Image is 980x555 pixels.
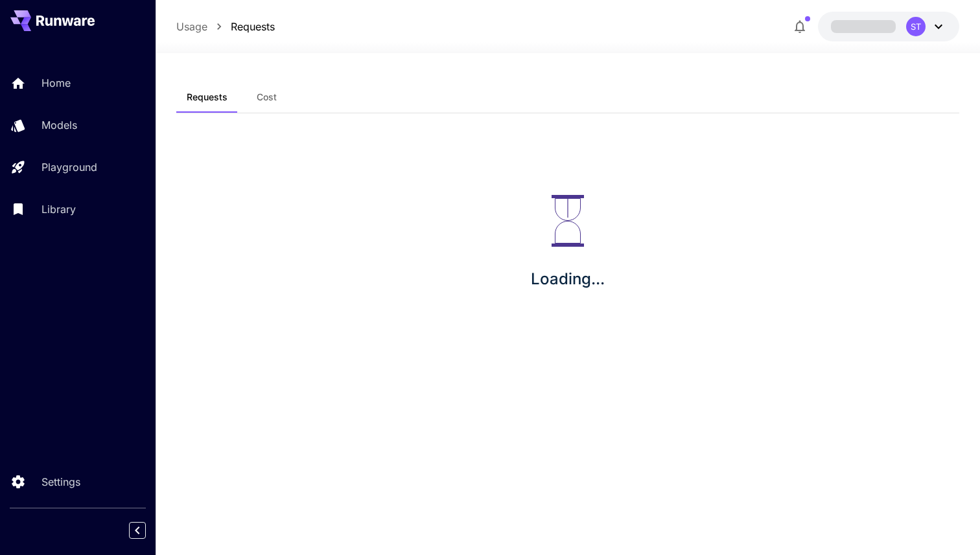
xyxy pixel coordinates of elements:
[531,267,605,291] p: Loading...
[906,17,926,36] div: ST
[231,19,275,34] a: Requests
[41,474,80,490] p: Settings
[41,159,97,175] p: Playground
[41,201,76,217] p: Library
[129,522,146,539] button: Collapse sidebar
[176,19,275,34] nav: breadcrumb
[41,117,77,133] p: Models
[257,91,277,103] span: Cost
[187,91,227,103] span: Requests
[41,75,71,91] p: Home
[176,19,207,34] a: Usage
[139,519,156,542] div: Collapse sidebar
[818,12,959,41] button: ST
